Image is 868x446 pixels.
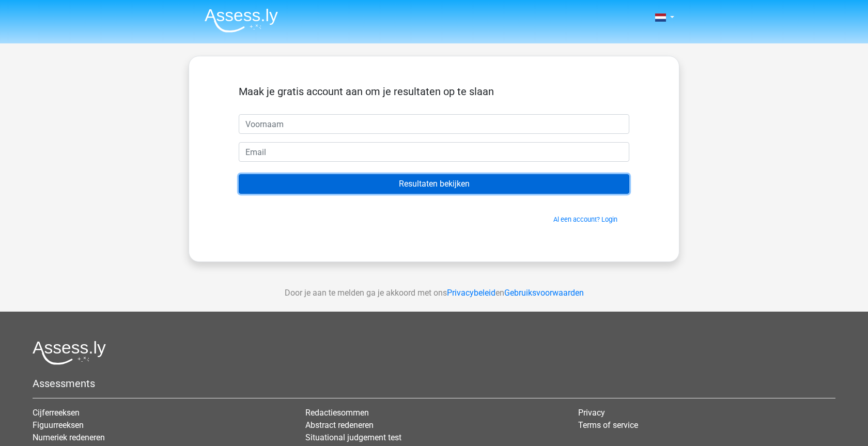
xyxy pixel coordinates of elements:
[33,433,105,442] a: Numeriek redeneren
[578,420,638,430] a: Terms of service
[33,420,84,430] a: Figuurreeksen
[239,114,629,134] input: Voornaam
[447,288,495,298] a: Privacybeleid
[305,420,374,430] a: Abstract redeneren
[305,408,369,418] a: Redactiesommen
[305,433,401,442] a: Situational judgement test
[239,85,629,98] h5: Maak je gratis account aan om je resultaten op te slaan
[33,408,80,418] a: Cijferreeksen
[33,377,835,390] h5: Assessments
[578,408,605,418] a: Privacy
[239,174,629,194] input: Resultaten bekijken
[504,288,584,298] a: Gebruiksvoorwaarden
[553,216,617,223] a: Al een account? Login
[33,341,106,365] img: Assessly logo
[239,142,629,162] input: Email
[205,8,278,33] img: Assessly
